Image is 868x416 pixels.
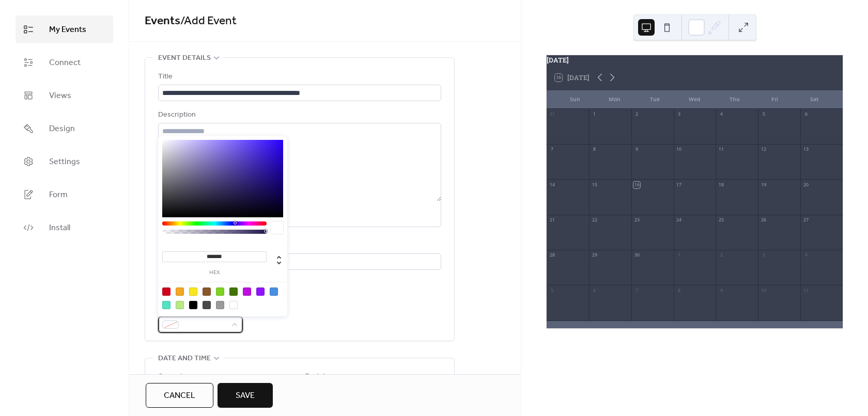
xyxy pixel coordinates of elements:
[718,182,724,188] div: 18
[635,90,675,109] div: Tue
[145,10,180,33] a: Events
[16,49,113,76] a: Connect
[795,90,834,109] div: Sat
[676,217,682,223] div: 24
[49,156,80,168] span: Settings
[761,147,767,153] div: 12
[49,123,75,135] span: Design
[229,287,238,296] div: #417505
[676,147,682,153] div: 10
[761,182,767,188] div: 19
[549,252,555,259] div: 28
[16,181,113,209] a: Form
[49,189,68,201] span: Form
[549,217,555,223] div: 21
[761,287,767,294] div: 10
[549,111,555,118] div: 31
[555,90,595,109] div: Sun
[180,10,237,33] span: / Add Event
[633,287,640,294] div: 7
[270,287,278,296] div: #4A90E2
[676,287,682,294] div: 8
[633,147,640,153] div: 9
[761,111,767,118] div: 5
[16,15,113,43] a: My Events
[718,217,724,223] div: 25
[49,57,81,69] span: Connect
[761,217,767,223] div: 26
[189,301,197,309] div: #000000
[216,301,224,309] div: #9B9B9B
[164,390,195,402] span: Cancel
[633,252,640,259] div: 30
[718,252,724,259] div: 2
[676,111,682,118] div: 3
[549,287,555,294] div: 5
[158,109,439,121] div: Description
[203,301,211,309] div: #4A4A4A
[595,90,634,109] div: Mon
[592,182,598,188] div: 15
[803,252,809,259] div: 4
[547,55,843,65] div: [DATE]
[549,147,555,153] div: 7
[158,52,211,65] span: Event details
[158,71,439,83] div: Title
[16,214,113,242] a: Install
[754,90,794,109] div: Fri
[216,287,224,296] div: #7ED321
[803,111,809,118] div: 6
[176,287,184,296] div: #F5A623
[592,217,598,223] div: 22
[236,390,255,402] span: Save
[676,182,682,188] div: 17
[16,82,113,109] a: Views
[633,111,640,118] div: 2
[718,111,724,118] div: 4
[761,252,767,259] div: 3
[16,115,113,142] a: Design
[633,217,640,223] div: 23
[162,270,267,276] label: hex
[549,182,555,188] div: 14
[718,147,724,153] div: 11
[256,287,265,296] div: #9013FE
[218,383,273,408] button: Save
[189,287,197,296] div: #F8E71C
[158,371,194,383] div: Start date
[718,287,724,294] div: 9
[158,239,439,252] div: Location
[803,287,809,294] div: 11
[162,287,171,296] div: #D0021B
[803,147,809,153] div: 13
[229,301,238,309] div: #FFFFFF
[162,301,171,309] div: #50E3C2
[715,90,754,109] div: Thu
[49,222,70,234] span: Install
[243,287,251,296] div: #BD10E0
[676,252,682,259] div: 1
[592,147,598,153] div: 8
[146,383,213,408] button: Cancel
[803,182,809,188] div: 20
[803,217,809,223] div: 27
[203,287,211,296] div: #8B572A
[592,252,598,259] div: 29
[592,287,598,294] div: 6
[49,24,86,36] span: My Events
[592,111,598,118] div: 1
[16,148,113,175] a: Settings
[675,90,715,109] div: Wed
[305,371,337,383] div: End date
[633,182,640,188] div: 16
[49,90,71,102] span: Views
[176,301,184,309] div: #B8E986
[158,353,211,365] span: Date and time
